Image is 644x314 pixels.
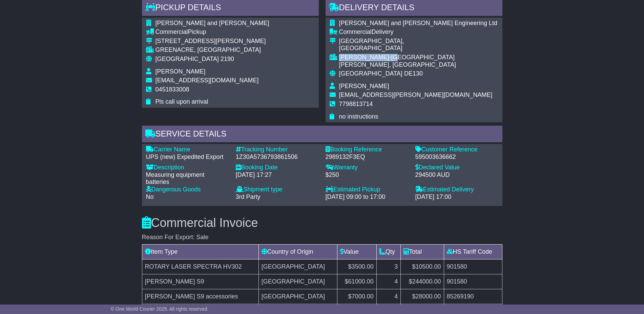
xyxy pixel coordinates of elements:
td: Total [401,245,444,259]
div: Estimated Delivery [415,186,498,193]
div: Customer Reference [415,146,498,153]
span: [PERSON_NAME] [339,83,389,89]
td: [GEOGRAPHIC_DATA] [258,289,337,304]
td: $244000.00 [401,274,444,289]
div: Description [146,164,229,171]
span: no instructions [339,113,378,120]
div: Estimated Pickup [326,186,409,193]
div: [PERSON_NAME]-[GEOGRAPHIC_DATA][PERSON_NAME], [GEOGRAPHIC_DATA] [339,54,498,68]
td: $3500.00 [337,259,376,274]
h3: Commercial Invoice [142,216,502,230]
div: 1Z30A5736793861506 [236,153,319,161]
span: [GEOGRAPHIC_DATA] [339,70,402,77]
div: Booking Reference [326,146,409,153]
div: 2989132F3EQ [326,153,409,161]
td: 3 [376,259,401,274]
div: [DATE] 17:00 [415,193,498,201]
div: Tracking Number [236,146,319,153]
td: 901580 [444,259,502,274]
td: Item Type [142,245,258,259]
td: 901580 [444,274,502,289]
td: $28000.00 [401,289,444,304]
div: $250 [326,171,409,179]
div: Shipment type [236,186,319,193]
td: 4 [376,289,401,304]
span: 0451833008 [155,86,189,93]
td: Country of Origin [258,245,337,259]
span: [PERSON_NAME] [155,68,206,75]
div: GREENACRE, [GEOGRAPHIC_DATA] [155,46,269,54]
span: Commercial [339,28,372,35]
td: Value [337,245,376,259]
span: [PERSON_NAME] and [PERSON_NAME] Engineering Ltd [339,20,497,26]
div: [GEOGRAPHIC_DATA], [339,38,498,45]
span: No [146,193,154,200]
span: DE130 [404,70,423,77]
div: [STREET_ADDRESS][PERSON_NAME] [155,38,269,45]
div: 595003636662 [415,153,498,161]
td: [GEOGRAPHIC_DATA] [258,274,337,289]
td: [PERSON_NAME] S9 [142,274,258,289]
td: 4 [376,274,401,289]
span: [EMAIL_ADDRESS][PERSON_NAME][DOMAIN_NAME] [339,91,493,98]
div: Carrier Name [146,146,229,153]
div: Pickup [155,28,269,36]
div: 294500 AUD [415,171,498,179]
span: Commercial [155,28,188,35]
div: Reason For Export: Sale [142,234,502,241]
div: Dangerous Goods [146,186,229,193]
div: Delivery [339,28,498,36]
div: Service Details [142,126,502,144]
td: ROTARY LASER SPECTRA HV302 [142,259,258,274]
td: Qty [376,245,401,259]
div: Warranty [326,164,409,171]
span: 7798813714 [339,101,373,107]
td: 85269190 [444,289,502,304]
div: UPS (new) Expedited Export [146,153,229,161]
span: 2190 [221,56,234,62]
span: Pls call upon arrival [155,98,208,105]
div: Declared Value [415,164,498,171]
div: Measuring equipment batteries [146,171,229,186]
div: [DATE] 17:27 [236,171,319,179]
td: $10500.00 [401,259,444,274]
td: $7000.00 [337,289,376,304]
td: $61000.00 [337,274,376,289]
div: [DATE] 09:00 to 17:00 [326,193,409,201]
span: 3rd Party [236,193,261,200]
span: [GEOGRAPHIC_DATA] [155,56,219,62]
span: © One World Courier 2025. All rights reserved. [111,306,209,312]
td: [GEOGRAPHIC_DATA] [258,259,337,274]
td: HS Tariff Code [444,245,502,259]
td: [PERSON_NAME] S9 accessories [142,289,258,304]
span: [EMAIL_ADDRESS][DOMAIN_NAME] [155,77,259,84]
span: [PERSON_NAME] and [PERSON_NAME] [155,20,269,26]
div: [GEOGRAPHIC_DATA] [339,45,498,52]
div: Booking Date [236,164,319,171]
